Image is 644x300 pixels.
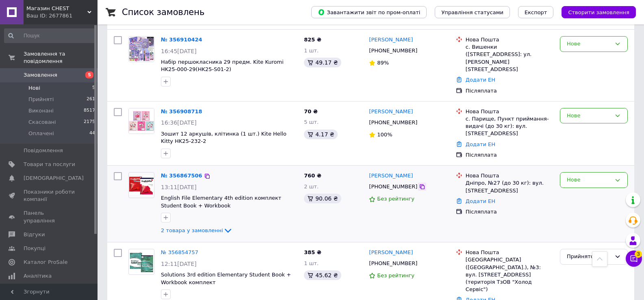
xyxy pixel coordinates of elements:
[26,12,98,19] div: Ваш ID: 2677861
[26,5,87,12] span: Магазин CHEST
[304,129,337,139] div: 4.17 ₴
[304,58,341,67] div: 49.17 ₴
[377,272,414,278] span: Без рейтингу
[304,194,341,203] div: 90.06 ₴
[567,176,611,184] div: Нове
[562,6,636,18] button: Створити замовлення
[24,161,75,168] span: Товари та послуги
[304,249,321,255] span: 385 ₴
[129,250,154,273] img: Фото товару
[161,131,286,145] a: Зошит 12 аркушів, клітинка (1 шт.) Kite Hello Kitty HK25-232-2
[24,209,75,224] span: Панель управління
[568,9,629,15] span: Створити замовлення
[304,47,319,54] span: 1 шт.
[24,147,63,154] span: Повідомлення
[24,231,45,238] span: Відгуки
[466,108,553,115] div: Нова Пошта
[466,43,553,73] div: с. Вишенки ([STREET_ADDRESS]: ул. [PERSON_NAME][STREET_ADDRESS]
[304,37,321,43] span: 825 ₴
[28,119,56,126] span: Скасовані
[129,175,154,195] img: Фото товару
[128,108,154,134] a: Фото товару
[518,6,554,18] button: Експорт
[161,261,197,267] span: 12:11[DATE]
[128,172,154,198] a: Фото товару
[129,108,154,134] img: Фото товару
[24,175,84,182] span: [DEMOGRAPHIC_DATA]
[377,60,389,66] span: 89%
[626,250,642,267] button: Чат з покупцем3
[369,249,413,257] a: [PERSON_NAME]
[304,260,319,266] span: 1 шт.
[129,37,154,62] img: Фото товару
[466,198,495,204] a: Додати ЕН
[122,7,204,17] h1: Список замовлень
[377,132,392,138] span: 100%
[161,195,281,209] a: English File Elementary 4th edition комплект Student Book + Workbook
[367,45,419,56] div: [PHONE_NUMBER]
[85,71,93,78] span: 5
[24,272,52,280] span: Аналітика
[28,130,54,137] span: Оплачені
[466,115,553,138] div: с. Парище, Пункт приймання-видачі (до 30 кг): вул. [STREET_ADDRESS]
[4,28,96,43] input: Пошук
[84,107,95,114] span: 8517
[128,36,154,62] a: Фото товару
[24,188,75,203] span: Показники роботи компанії
[567,40,611,48] div: Нове
[369,172,413,180] a: [PERSON_NAME]
[466,87,553,95] div: Післяплата
[161,48,197,54] span: 16:45[DATE]
[441,9,503,15] span: Управління статусами
[553,9,636,15] a: Створити замовлення
[161,272,291,285] a: Solutions 3rd edition Elementary Student Book + Workbook комплект
[567,112,611,120] div: Нове
[466,36,553,43] div: Нова Пошта
[567,253,611,261] div: Прийнято
[161,59,284,73] a: Набір першокласника 29 предм. Kite Kuromi HK25-000-29(HK25-S01-2)
[92,84,95,92] span: 5
[304,270,341,280] div: 45.62 ₴
[367,258,419,269] div: [PHONE_NUMBER]
[89,130,95,137] span: 44
[24,50,98,65] span: Замовлення та повідомлення
[466,179,553,194] div: Дніпро, №27 (до 30 кг): вул. [STREET_ADDRESS]
[28,84,40,92] span: Нові
[367,181,419,192] div: [PHONE_NUMBER]
[367,117,419,128] div: [PHONE_NUMBER]
[304,173,321,179] span: 760 ₴
[161,173,202,179] a: № 356867506
[161,249,198,255] a: № 356854757
[466,151,553,159] div: Післяплата
[28,96,54,103] span: Прийняті
[318,9,420,16] span: Завантажити звіт по пром-оплаті
[304,119,319,125] span: 5 шт.
[161,227,223,233] span: 2 товара у замовленні
[466,77,495,83] a: Додати ЕН
[161,37,202,43] a: № 356910424
[466,172,553,179] div: Нова Пошта
[369,108,413,116] a: [PERSON_NAME]
[24,245,46,252] span: Покупці
[525,9,547,15] span: Експорт
[635,250,642,258] span: 3
[161,108,202,114] a: № 356908718
[466,208,553,216] div: Післяплата
[161,119,197,126] span: 16:36[DATE]
[304,183,319,190] span: 2 шт.
[466,141,495,147] a: Додати ЕН
[84,119,95,126] span: 2175
[311,6,427,18] button: Завантажити звіт по пром-оплаті
[466,249,553,256] div: Нова Пошта
[87,96,95,103] span: 261
[24,71,57,79] span: Замовлення
[161,227,233,233] a: 2 товара у замовленні
[304,108,318,114] span: 70 ₴
[435,6,510,18] button: Управління статусами
[24,259,67,266] span: Каталог ProSale
[128,249,154,275] a: Фото товару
